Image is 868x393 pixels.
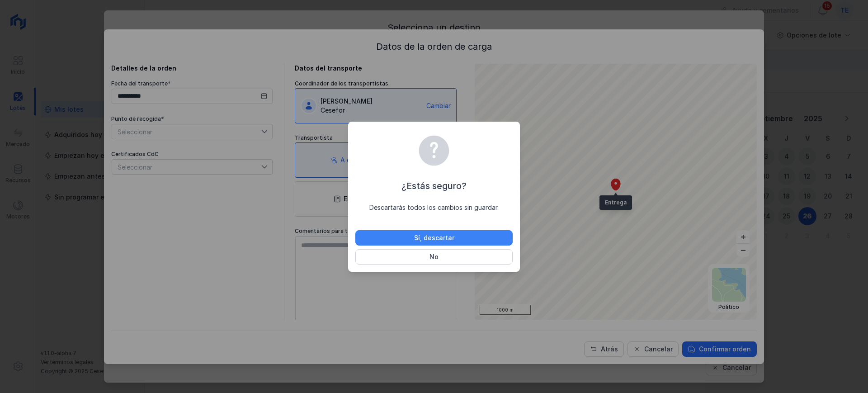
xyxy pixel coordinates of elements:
button: No [355,249,513,265]
div: Descartarás todos los cambios sin guardar. [355,203,513,212]
div: ¿Estás seguro? [355,180,513,192]
button: Sí, descartar [355,230,513,246]
div: Sí, descartar [414,233,454,242]
div: No [429,252,439,261]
